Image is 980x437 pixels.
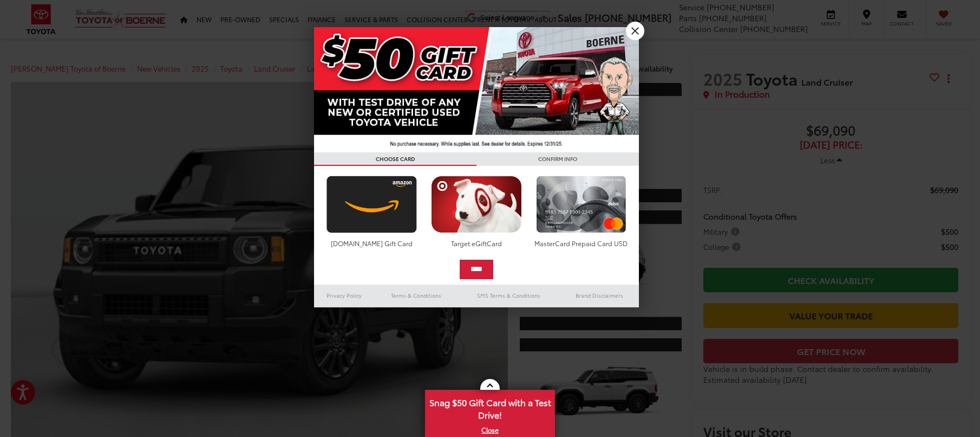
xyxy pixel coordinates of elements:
span: Snag $50 Gift Card with a Test Drive! [426,391,554,424]
h3: CHOOSE CARD [314,152,476,166]
img: mastercard.png [533,176,629,233]
a: Terms & Conditions [375,289,458,302]
div: Target eGiftCard [428,239,524,248]
div: [DOMAIN_NAME] Gift Card [324,239,420,248]
a: Privacy Policy [314,289,375,302]
img: amazoncard.png [324,176,420,233]
a: Brand Disclaimers [560,289,639,302]
img: 42635_top_851395.jpg [314,27,639,152]
h3: CONFIRM INFO [476,152,639,166]
a: SMS Terms & Conditions [458,289,560,302]
div: MasterCard Prepaid Card USD [533,239,629,248]
img: targetcard.png [428,176,524,233]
